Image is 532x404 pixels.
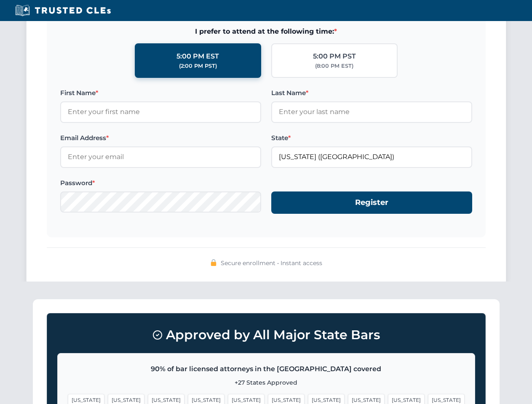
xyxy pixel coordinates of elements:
[60,26,472,37] span: I prefer to attend at the following time:
[271,146,472,167] input: Florida (FL)
[60,101,261,122] input: Enter your first name
[271,101,472,122] input: Enter your last name
[57,324,475,346] h3: Approved by All Major State Bars
[179,62,217,70] div: (2:00 PM PST)
[13,4,113,17] img: Trusted CLEs
[60,146,261,167] input: Enter your email
[68,378,465,387] p: +27 States Approved
[271,133,472,143] label: State
[221,258,322,268] span: Secure enrollment • Instant access
[68,364,465,375] p: 90% of bar licensed attorneys in the [GEOGRAPHIC_DATA] covered
[313,51,356,62] div: 5:00 PM PST
[60,88,261,98] label: First Name
[210,259,217,266] img: 🔒
[271,88,472,98] label: Last Name
[271,191,472,214] button: Register
[315,62,353,70] div: (8:00 PM EST)
[60,178,261,188] label: Password
[176,51,219,62] div: 5:00 PM EST
[60,133,261,143] label: Email Address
